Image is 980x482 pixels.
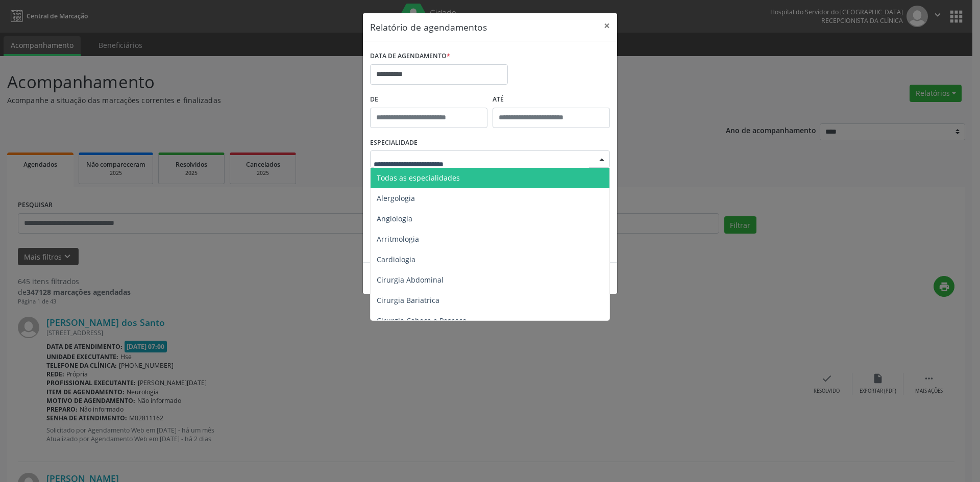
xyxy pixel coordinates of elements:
[377,173,460,183] span: Todas as especialidades
[493,92,610,108] label: ATÉ
[597,13,617,38] button: Close
[377,193,415,203] span: Alergologia
[377,295,439,305] span: Cirurgia Bariatrica
[377,234,419,244] span: Arritmologia
[370,92,487,108] label: De
[370,20,487,34] h5: Relatório de agendamentos
[377,316,467,325] span: Cirurgia Cabeça e Pescoço
[377,214,412,223] span: Angiologia
[370,135,418,151] label: ESPECIALIDADE
[370,48,450,64] label: DATA DE AGENDAMENTO
[377,275,444,285] span: Cirurgia Abdominal
[377,255,415,264] span: Cardiologia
